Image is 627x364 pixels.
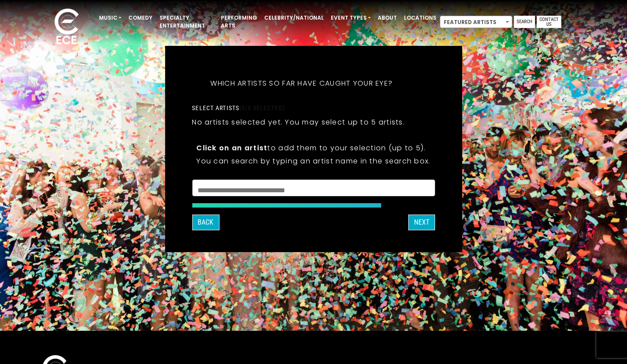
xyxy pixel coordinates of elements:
h5: Which artists so far have caught your eye? [192,68,411,99]
strong: Click on an artist [196,143,267,153]
a: Celebrity/National [261,10,327,25]
img: ece_new_logo_whitev2-1.png [45,6,89,49]
a: Search [514,16,535,28]
a: Comedy [125,10,156,25]
label: Select artists [192,104,284,112]
p: You can search by typing an artist name in the search box. [196,156,430,166]
p: to add them to your selection (up to 5). [196,142,430,153]
a: Contact Us [537,16,561,28]
span: Featured Artists [440,16,512,28]
textarea: Search [198,185,429,193]
a: Event Types [327,10,374,25]
button: Back [192,215,219,230]
a: Music [96,10,125,25]
span: (0/5 selected) [239,104,285,111]
a: Locations [400,10,440,25]
p: No artists selected yet. You may select up to 5 artists. [192,117,405,128]
a: About [374,10,400,25]
a: Specialty Entertainment [156,10,217,33]
a: Performing Arts [217,10,261,33]
span: Featured Artists [440,16,512,28]
button: Next [408,215,435,230]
